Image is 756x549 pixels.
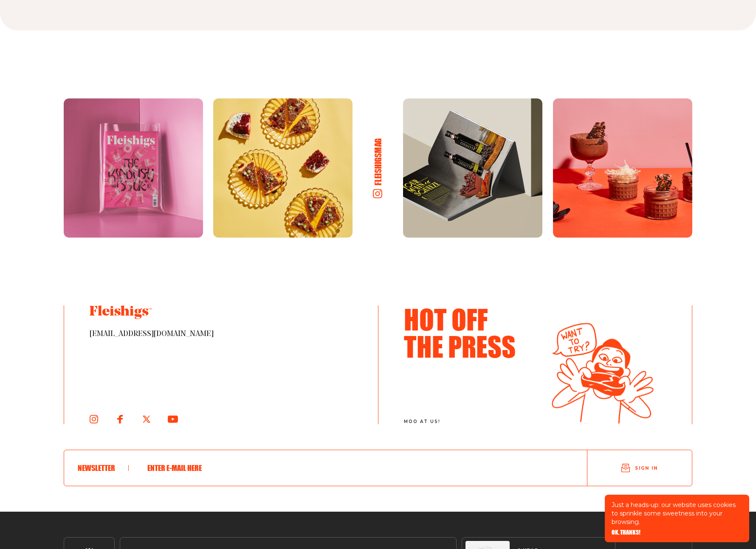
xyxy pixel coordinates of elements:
[612,529,640,535] button: OK, THANKS!
[635,465,658,471] span: Sign in
[373,138,383,185] h6: fleishigsmag
[403,98,542,238] img: Instagram Photo 3
[213,98,353,238] img: Instagram Photo 2
[64,98,203,238] img: Instagram Photo 1
[142,457,560,479] input: Enter e-mail here
[404,305,527,360] h3: Hot Off The Press
[553,98,692,238] img: Instagram Photo 4
[78,463,129,473] h6: Newsletter
[587,454,692,482] button: Sign in
[90,329,353,339] span: [EMAIL_ADDRESS][DOMAIN_NAME]
[361,127,394,210] a: fleishigsmag
[404,419,532,424] span: moo at us!
[612,501,742,526] p: Just a heads-up: our website uses cookies to sprinkle some sweetness into your browsing.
